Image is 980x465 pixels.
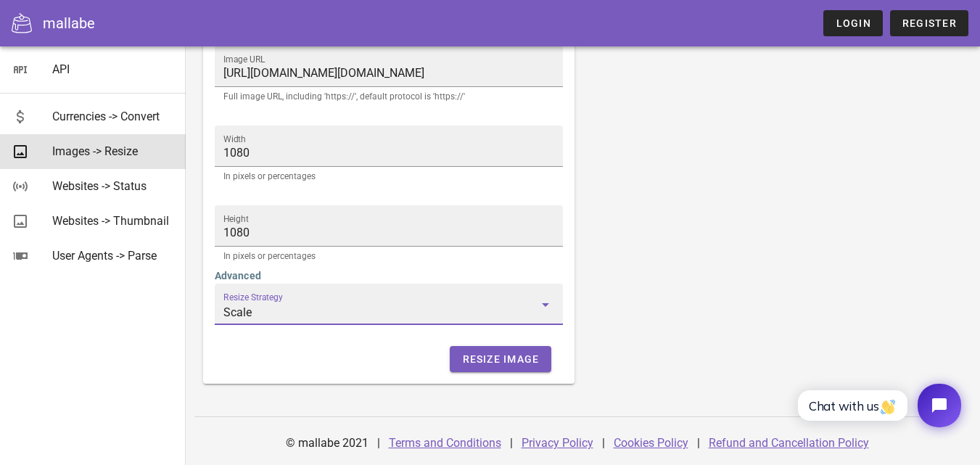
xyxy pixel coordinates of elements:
[223,252,554,260] div: In pixels or percentages
[522,436,593,450] a: Privacy Policy
[697,426,700,461] div: |
[709,436,869,450] a: Refund and Cancellation Policy
[223,172,554,181] div: In pixels or percentages
[223,292,283,303] label: Resize Strategy
[461,353,539,365] span: Resize Image
[43,12,95,34] div: mallabe
[890,10,968,36] a: Register
[52,62,174,76] div: API
[223,134,246,145] label: Width
[389,436,501,450] a: Terms and Conditions
[602,426,605,461] div: |
[52,144,174,158] div: Images -> Resize
[377,426,380,461] div: |
[215,268,563,284] h4: Advanced
[782,371,973,440] iframe: Tidio Chat
[277,426,377,461] div: © mallabe 2021
[52,249,174,263] div: User Agents -> Parse
[450,346,551,372] button: Resize Image
[823,10,882,36] a: Login
[223,214,249,225] label: Height
[902,17,957,29] span: Register
[52,179,174,193] div: Websites -> Status
[52,214,174,228] div: Websites -> Thumbnail
[52,110,174,123] div: Currencies -> Convert
[510,426,513,461] div: |
[223,92,554,101] div: Full image URL, including 'https://', default protocol is 'https://'
[223,54,265,65] label: Image URL
[835,17,870,29] span: Login
[614,436,688,450] a: Cookies Policy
